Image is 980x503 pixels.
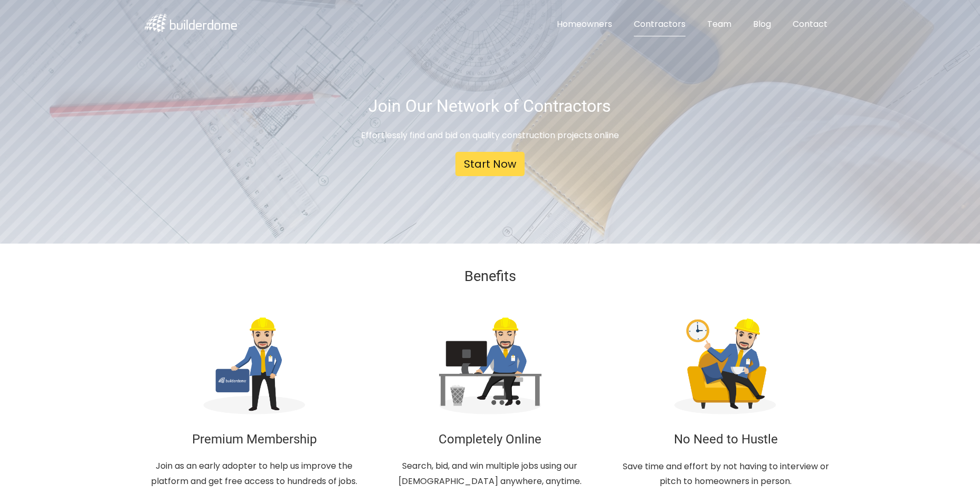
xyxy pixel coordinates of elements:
a: Contact [784,13,836,36]
a: Team [699,13,740,36]
p: Effortlessly find and bid on quality construction projects online [262,128,718,143]
img: contractors1.png [199,310,309,420]
h1: Join Our Network of Contractors [262,97,718,115]
p: Join as an early adopter to help us improve the platform and get free access to hundreds of jobs. [145,459,365,489]
p: Save time and effort by not having to interview or pitch to homeowners in person. [616,459,836,490]
h4: No Need to Hustle [616,432,836,446]
a: Homeowners [548,13,621,36]
h2: Benefits [145,269,836,285]
img: contractors2.png [435,310,545,420]
a: Blog [745,13,779,36]
a: Contractors [625,13,694,36]
img: contractors3.png [671,310,781,420]
p: Search, bid, and win multiple jobs using our [DEMOGRAPHIC_DATA] anywhere, anytime. [380,459,600,489]
img: logo.svg [145,14,240,32]
h4: Completely Online [380,432,600,446]
h4: Premium Membership [145,432,365,446]
a: Start Now [455,152,525,176]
